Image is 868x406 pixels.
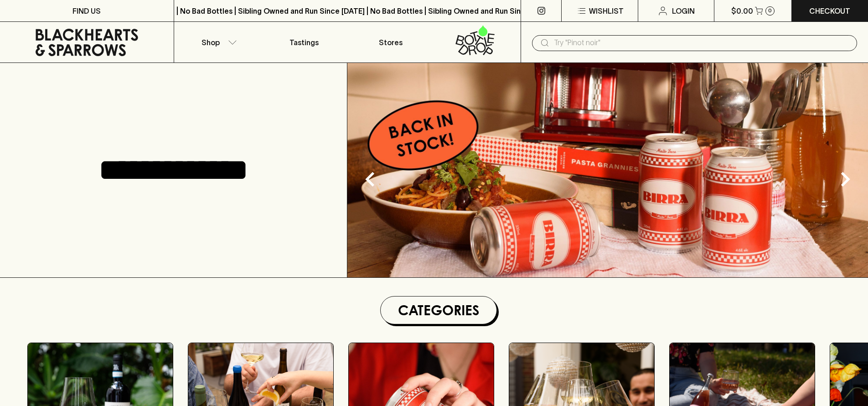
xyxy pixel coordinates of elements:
[201,37,220,48] p: Shop
[352,161,388,198] button: Previous
[289,37,319,48] p: Tastings
[672,5,695,16] p: Login
[379,37,403,48] p: Stores
[827,161,863,198] button: Next
[174,22,261,62] button: Shop
[731,5,753,16] p: $0.00
[589,5,624,16] p: Wishlist
[347,22,434,62] a: Stores
[554,36,850,50] input: Try "Pinot noir"
[384,300,493,320] h1: Categories
[809,5,850,16] p: Checkout
[347,63,868,277] img: optimise
[768,8,772,13] p: 0
[72,5,101,16] p: FIND US
[261,22,347,62] a: Tastings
